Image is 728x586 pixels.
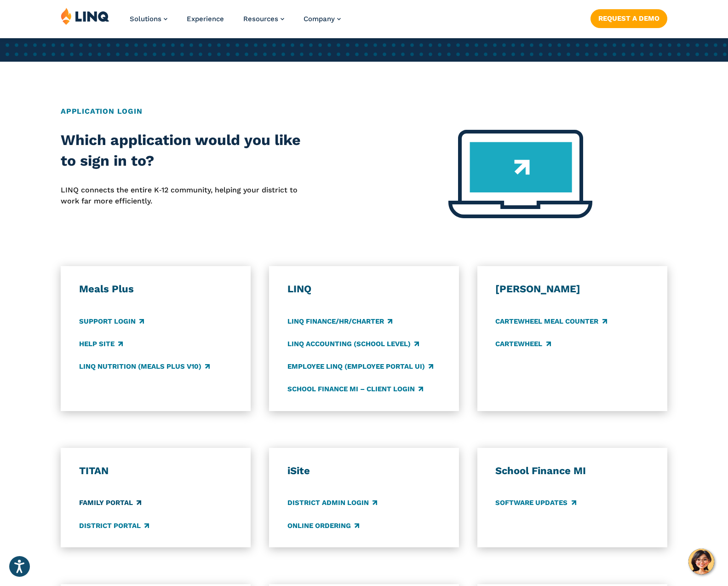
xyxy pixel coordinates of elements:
[79,283,233,296] h3: Meals Plus
[495,339,550,349] a: CARTEWHEEL
[61,106,667,117] h2: Application Login
[495,498,576,508] a: Software Updates
[61,7,109,25] img: LINQ | K‑12 Software
[495,316,607,326] a: CARTEWHEEL Meal Counter
[287,521,359,531] a: Online Ordering
[79,339,123,349] a: Help Site
[243,15,278,23] span: Resources
[187,15,224,23] a: Experience
[287,464,441,477] h3: iSite
[495,283,649,296] h3: [PERSON_NAME]
[243,15,284,23] a: Resources
[590,9,667,28] a: Request a Demo
[287,498,377,508] a: District Admin Login
[79,498,141,508] a: Family Portal
[688,549,714,574] button: Hello, have a question? Let’s chat.
[590,7,667,28] nav: Button Navigation
[287,316,392,326] a: LINQ Finance/HR/Charter
[495,464,649,477] h3: School Finance MI
[287,384,423,394] a: School Finance MI – Client Login
[304,15,341,23] a: Company
[61,185,303,207] p: LINQ connects the entire K‑12 community, helping your district to work far more efficiently.
[287,361,433,371] a: Employee LINQ (Employee Portal UI)
[79,316,144,326] a: Support Login
[79,521,149,531] a: District Portal
[79,464,233,477] h3: TITAN
[304,15,335,23] span: Company
[287,339,419,349] a: LINQ Accounting (school level)
[130,15,167,23] a: Solutions
[287,283,441,296] h3: LINQ
[130,15,161,23] span: Solutions
[130,7,341,38] nav: Primary Navigation
[61,130,303,172] h2: Which application would you like to sign in to?
[79,361,210,371] a: LINQ Nutrition (Meals Plus v10)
